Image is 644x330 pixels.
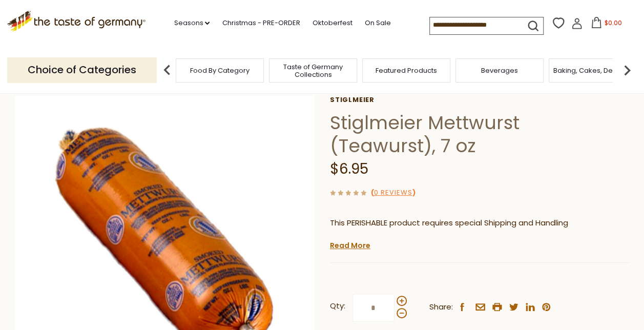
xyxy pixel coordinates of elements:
[330,111,630,157] h1: Stiglmeier Mettwurst (Teawurst), 7 oz
[174,17,210,29] a: Seasons
[604,18,621,27] span: $0.00
[370,188,415,197] span: ( )
[157,60,177,80] img: previous arrow
[222,17,300,29] a: Christmas - PRE-ORDER
[364,17,390,29] a: On Sale
[330,217,630,230] p: This PERISHABLE product requires special Shipping and Handling
[272,63,354,78] a: Taste of Germany Collections
[312,17,352,29] a: Oktoberfest
[352,294,394,322] input: Qty:
[429,301,453,314] span: Share:
[330,159,368,179] span: $6.95
[190,67,250,74] a: Food By Category
[481,67,518,74] a: Beverages
[585,17,628,32] button: $0.00
[376,67,437,74] a: Featured Products
[373,188,412,198] a: 0 Reviews
[330,300,345,313] strong: Qty:
[340,237,630,250] li: We will ship this product in heat-protective packaging and ice.
[330,96,630,104] a: Stiglmeier
[617,60,637,80] img: next arrow
[7,57,157,82] p: Choice of Categories
[553,67,633,74] a: Baking, Cakes, Desserts
[330,240,370,251] a: Read More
